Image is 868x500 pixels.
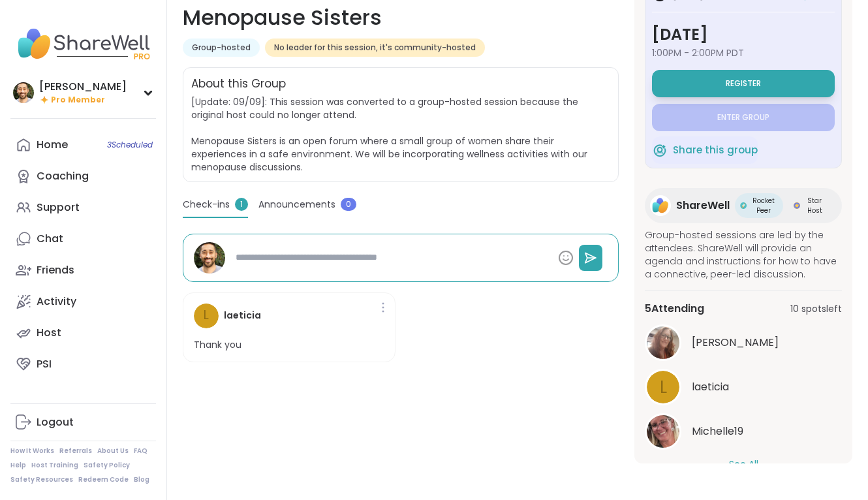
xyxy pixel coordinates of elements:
h1: Menopause Sisters [183,2,619,33]
img: ShareWell Nav Logo [10,21,156,67]
button: Register [652,70,835,97]
img: ShareWell [650,195,671,216]
h3: [DATE] [652,23,835,46]
span: No leader for this session, it's community-hosted [274,42,476,53]
img: Rocket Peer [740,202,747,209]
span: 3 Scheduled [107,140,153,150]
a: Michelle19Michelle19 [645,413,842,450]
a: ShareWellShareWellRocket PeerRocket PeerStar HostStar Host [645,188,842,223]
a: Host [10,317,156,349]
a: Safety Policy [84,461,130,470]
span: Group-hosted sessions are led by the attendees. ShareWell will provide an agenda and instructions... [645,228,842,281]
a: Blog [134,475,149,484]
a: PSI [10,349,156,380]
p: Thank you [194,339,241,352]
div: Logout [37,415,74,430]
div: Support [37,200,80,215]
span: 10 spots left [790,302,842,316]
a: Logout [10,407,156,438]
img: dodi [647,326,679,359]
a: Referrals [59,446,92,456]
div: [PERSON_NAME] [39,80,127,94]
img: ShareWell Logomark [652,142,668,158]
span: 0 [341,198,356,211]
img: brett [194,242,225,273]
span: Pro Member [51,95,105,106]
a: Help [10,461,26,470]
span: Rocket Peer [749,196,778,215]
h2: About this Group [191,76,286,93]
span: ShareWell [676,198,730,213]
span: l [204,306,209,325]
span: Michelle19 [692,424,743,439]
button: See All [729,458,758,471]
div: PSI [37,357,52,371]
img: Star Host [794,202,800,209]
a: About Us [97,446,129,456]
a: dodi[PERSON_NAME] [645,324,842,361]
a: Redeem Code [78,475,129,484]
a: FAQ [134,446,147,456]
div: Coaching [37,169,89,183]
div: Friends [37,263,74,277]
a: Chat [10,223,156,255]
a: llaeticia [645,369,842,405]
span: Check-ins [183,198,230,211]
a: Safety Resources [10,475,73,484]
button: Enter group [652,104,835,131]
img: brett [13,82,34,103]
span: 1:00PM - 2:00PM PDT [652,46,835,59]
h4: laeticia [224,309,261,322]
span: [Update: 09/09]: This session was converted to a group-hosted session because the original host c... [191,95,587,174]
span: 1 [235,198,248,211]
span: Share this group [673,143,758,158]
span: Group-hosted [192,42,251,53]
span: Register [726,78,761,89]
div: Chat [37,232,63,246]
span: dodi [692,335,779,351]
a: Activity [10,286,156,317]
span: l [660,375,667,400]
div: Home [37,138,68,152]
a: Home3Scheduled [10,129,156,161]
div: Activity [37,294,76,309]
a: Host Training [31,461,78,470]
span: laeticia [692,379,729,395]
a: Support [10,192,156,223]
div: Host [37,326,61,340]
a: Coaching [10,161,156,192]
span: Announcements [258,198,335,211]
span: Enter group [717,112,769,123]
span: 5 Attending [645,301,704,317]
span: Star Host [803,196,826,215]
a: Friends [10,255,156,286]
a: How It Works [10,446,54,456]
button: Share this group [652,136,758,164]
img: Michelle19 [647,415,679,448]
